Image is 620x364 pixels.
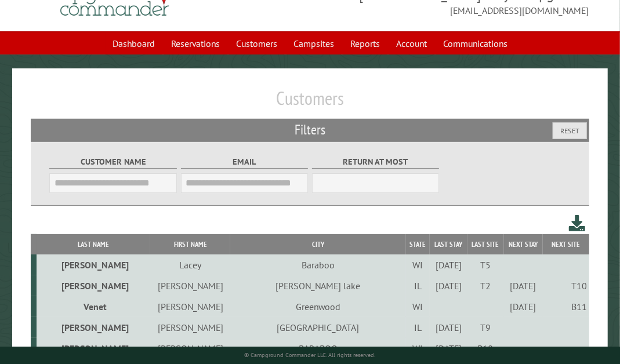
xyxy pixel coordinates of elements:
[506,280,541,292] div: [DATE]
[406,254,430,275] td: WI
[230,338,405,359] td: BARABOO
[343,32,387,54] a: Reports
[181,155,309,169] label: Email
[244,351,375,359] small: © Campground Commander LLC. All rights reserved.
[150,338,230,359] td: [PERSON_NAME]
[553,122,587,139] button: Reset
[164,32,227,54] a: Reservations
[150,254,230,275] td: Lacey
[150,275,230,296] td: [PERSON_NAME]
[230,317,405,338] td: [GEOGRAPHIC_DATA]
[432,343,465,354] div: [DATE]
[406,275,430,296] td: IL
[230,254,405,275] td: Baraboo
[150,296,230,317] td: [PERSON_NAME]
[569,213,586,234] a: Download this customer list (.csv)
[467,254,504,275] td: T5
[106,32,162,54] a: Dashboard
[406,296,430,317] td: WI
[506,301,541,312] div: [DATE]
[406,234,430,254] th: State
[543,234,589,254] th: Next Site
[467,317,504,338] td: T9
[287,32,341,54] a: Campsites
[543,275,589,296] td: T10
[467,275,504,296] td: T2
[49,155,177,169] label: Customer Name
[312,155,440,169] label: Return at most
[467,338,504,359] td: B10
[150,234,230,254] th: First Name
[37,338,150,359] td: [PERSON_NAME]
[31,119,589,141] h2: Filters
[436,32,514,54] a: Communications
[467,234,504,254] th: Last Site
[230,275,405,296] td: [PERSON_NAME] lake
[31,87,589,119] h1: Customers
[430,234,467,254] th: Last Stay
[37,296,150,317] td: Venet
[150,317,230,338] td: [PERSON_NAME]
[37,254,150,275] td: [PERSON_NAME]
[543,296,589,317] td: B11
[37,317,150,338] td: [PERSON_NAME]
[406,317,430,338] td: IL
[504,234,543,254] th: Next Stay
[406,338,430,359] td: WI
[37,275,150,296] td: [PERSON_NAME]
[432,280,465,292] div: [DATE]
[432,259,465,271] div: [DATE]
[389,32,434,54] a: Account
[229,32,284,54] a: Customers
[432,322,465,333] div: [DATE]
[230,234,405,254] th: City
[230,296,405,317] td: Greenwood
[37,234,150,254] th: Last Name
